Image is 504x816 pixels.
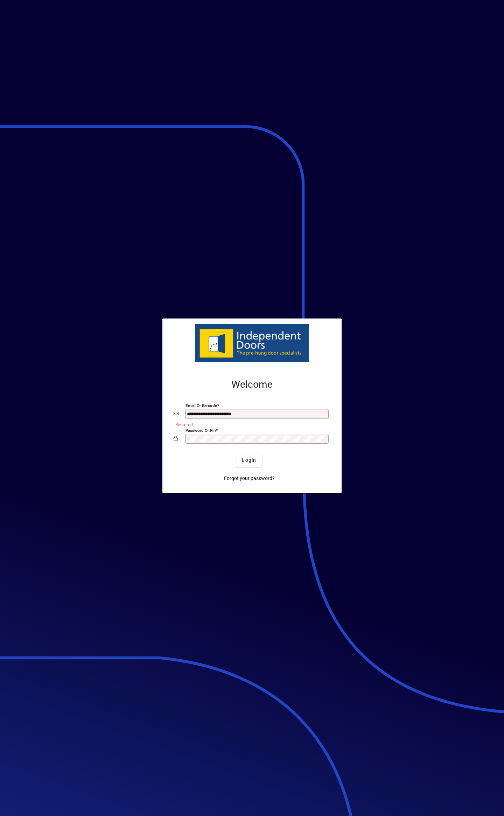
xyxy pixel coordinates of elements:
[221,472,278,485] a: Forgot your password?
[174,379,330,391] h2: Welcome
[236,454,262,467] button: Login
[224,475,275,482] span: Forgot your password?
[175,421,325,428] mat-error: Required
[185,403,217,408] mat-label: Email or Barcode
[185,428,216,432] mat-label: Password or Pin
[242,457,256,464] span: Login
